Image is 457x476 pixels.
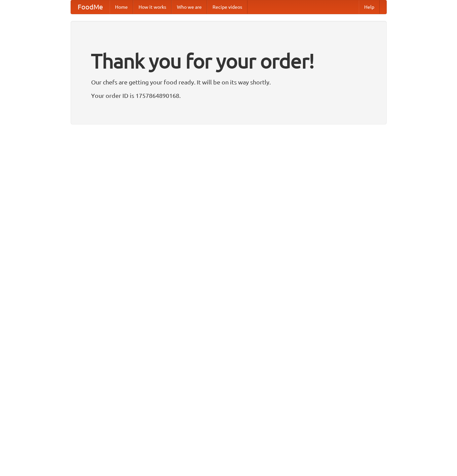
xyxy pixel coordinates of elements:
a: Home [110,0,133,14]
p: Our chefs are getting your food ready. It will be on its way shortly. [91,77,366,87]
a: Who we are [172,0,207,14]
a: Recipe videos [207,0,247,14]
a: FoodMe [71,0,110,14]
h1: Thank you for your order! [91,45,366,77]
a: How it works [133,0,172,14]
a: Help [359,0,380,14]
p: Your order ID is 1757864890168. [91,90,366,101]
